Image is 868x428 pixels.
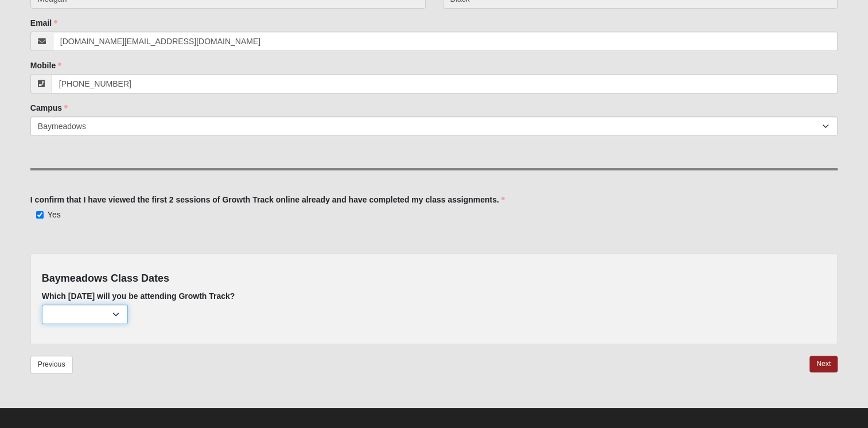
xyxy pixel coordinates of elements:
span: Yes [48,210,61,219]
a: Previous [30,356,73,373]
label: Campus [30,102,68,114]
a: Next [809,356,838,372]
label: Email [30,17,57,29]
label: Which [DATE] will you be attending Growth Track? [42,290,235,302]
h4: Baymeadows Class Dates [42,273,826,285]
label: I confirm that I have viewed the first 2 sessions of Growth Track online already and have complet... [30,194,505,205]
input: Yes [36,211,44,219]
label: Mobile [30,60,61,71]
